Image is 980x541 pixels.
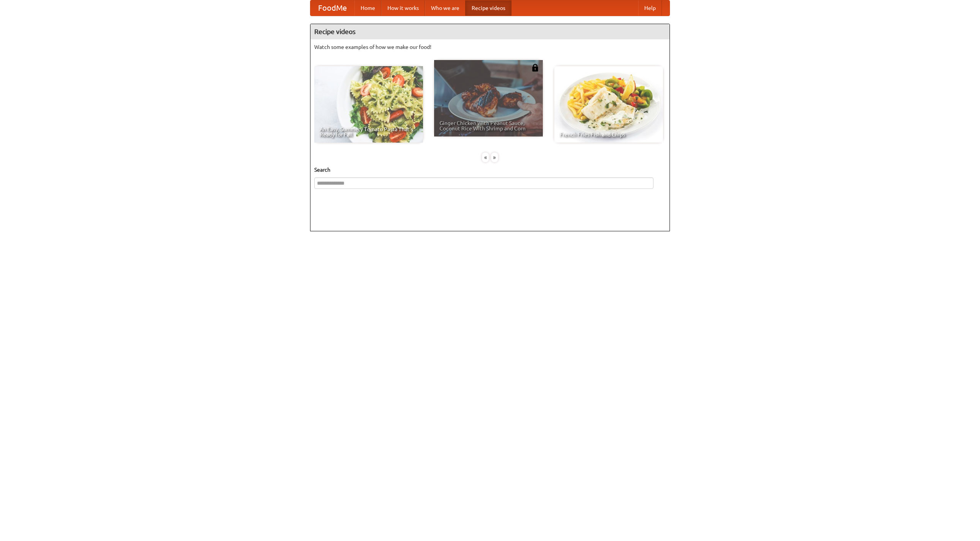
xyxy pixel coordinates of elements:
[320,127,418,137] span: An Easy, Summery Tomato Pasta That's Ready for Fall
[638,0,662,16] a: Help
[482,153,489,162] div: «
[531,64,539,71] img: 483408.png
[381,0,425,16] a: How it works
[560,132,658,137] span: French Fries Fish and Chips
[310,0,354,16] a: FoodMe
[425,0,465,16] a: Who we are
[354,0,381,16] a: Home
[314,166,666,174] h5: Search
[554,66,663,143] a: French Fries Fish and Chips
[310,24,670,39] h4: Recipe videos
[491,153,498,162] div: »
[314,43,666,51] p: Watch some examples of how we make our food!
[465,0,511,16] a: Recipe videos
[314,66,423,143] a: An Easy, Summery Tomato Pasta That's Ready for Fall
